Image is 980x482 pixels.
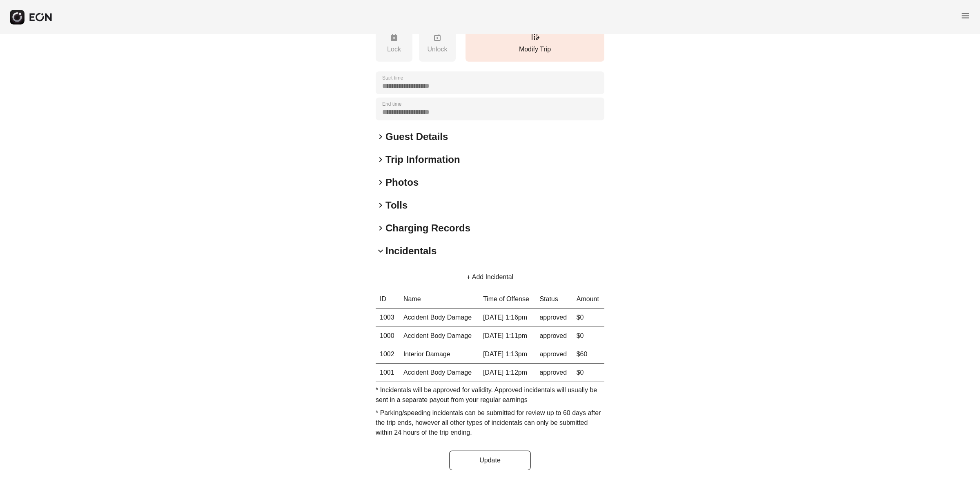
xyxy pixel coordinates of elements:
th: 1002 [376,345,399,364]
td: approved [535,327,572,345]
th: Name [399,290,479,309]
span: keyboard_arrow_right [376,132,385,142]
td: $0 [572,364,604,382]
th: 1003 [376,309,399,327]
td: [DATE] 1:13pm [479,345,535,364]
button: Modify Trip [465,28,604,62]
button: + Add Incidental [457,267,523,287]
th: 1000 [376,327,399,345]
td: [DATE] 1:11pm [479,327,535,345]
span: keyboard_arrow_right [376,155,385,164]
h2: Trip Information [385,153,460,166]
span: keyboard_arrow_down [376,246,385,256]
td: $0 [572,309,604,327]
td: $0 [572,327,604,345]
td: $60 [572,345,604,364]
button: Update [449,451,531,470]
h2: Photos [385,176,419,189]
td: [DATE] 1:12pm [479,364,535,382]
p: * Parking/speeding incidentals can be submitted for review up to 60 days after the trip ends, how... [376,408,604,438]
h2: Incidentals [385,244,437,258]
th: 1001 [376,364,399,382]
h2: Tolls [385,199,408,212]
td: Accident Body Damage [399,327,479,345]
span: edit_road [530,32,540,42]
td: Accident Body Damage [399,309,479,327]
td: approved [535,309,572,327]
th: Status [535,290,572,309]
th: ID [376,290,399,309]
td: approved [535,345,572,364]
h2: Charging Records [385,222,470,235]
span: menu [960,11,970,21]
td: approved [535,364,572,382]
span: keyboard_arrow_right [376,200,385,210]
span: keyboard_arrow_right [376,178,385,187]
td: Accident Body Damage [399,364,479,382]
td: Interior Damage [399,345,479,364]
th: Amount [572,290,604,309]
p: * Incidentals will be approved for validity. Approved incidentals will usually be sent in a separ... [376,385,604,405]
td: [DATE] 1:16pm [479,309,535,327]
p: Modify Trip [470,44,600,54]
th: Time of Offense [479,290,535,309]
h2: Guest Details [385,130,448,143]
span: keyboard_arrow_right [376,223,385,233]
